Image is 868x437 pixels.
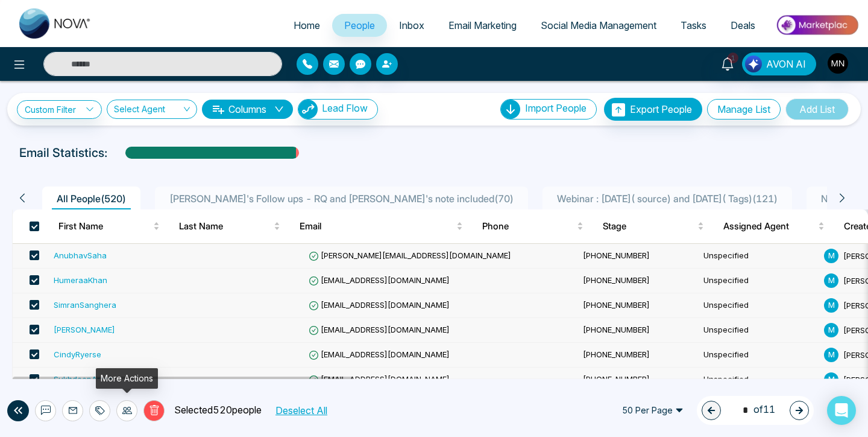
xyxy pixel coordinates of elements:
[309,250,511,260] span: [PERSON_NAME][EMAIL_ADDRESS][DOMAIN_NAME]
[552,193,782,205] span: Webinar : [DATE]( source) and [DATE]( Tags) ( 121 )
[387,14,436,37] a: Inbox
[19,8,92,39] img: Nova CRM Logo
[735,402,775,418] span: of 11
[603,219,695,234] span: Stage
[54,249,107,261] div: AnubhavSaha
[54,373,113,385] div: SukhdeepArora
[52,193,131,205] span: All People ( 520 )
[525,102,587,114] span: Import People
[583,325,650,334] span: [PHONE_NUMBER]
[54,324,115,336] div: [PERSON_NAME]
[707,99,781,120] button: Manage List
[58,219,151,234] span: First Name
[293,99,378,120] a: Lead FlowLead Flow
[742,53,816,75] button: AVON AI
[699,368,819,392] td: Unspecified
[604,98,702,121] button: Export People
[824,348,838,362] span: M
[583,250,650,260] span: [PHONE_NUMBER]
[436,14,529,37] a: Email Marketing
[827,396,856,425] div: Open Intercom Messenger
[274,104,284,114] span: down
[681,19,706,31] span: Tasks
[96,368,158,389] div: More Actions
[448,19,517,31] span: Email Marketing
[583,349,650,359] span: [PHONE_NUMBER]
[298,99,378,120] button: Lead Flow
[728,53,738,63] span: 1
[699,318,819,343] td: Unspecified
[529,14,668,37] a: Social Media Management
[583,374,650,384] span: [PHONE_NUMBER]
[309,349,450,359] span: [EMAIL_ADDRESS][DOMAIN_NAME]
[713,53,742,74] a: 1
[332,14,387,37] a: People
[723,219,816,234] span: Assigned Agent
[19,144,107,162] p: Email Statistics:
[824,372,838,387] span: M
[49,209,169,243] th: First Name
[699,269,819,293] td: Unspecified
[541,19,656,31] span: Social Media Management
[824,298,838,313] span: M
[300,219,454,234] span: Email
[281,14,332,37] a: Home
[699,343,819,368] td: Unspecified
[54,348,101,360] div: CindyRyerse
[165,403,262,418] p: Selected 520 people
[630,103,692,115] span: Export People
[714,209,834,243] th: Assigned Agent
[290,209,473,243] th: Email
[165,193,518,205] span: [PERSON_NAME]'s Follow ups - RQ and [PERSON_NAME]'s note included ( 70 )
[344,19,375,31] span: People
[179,219,271,234] span: Last Name
[583,300,650,310] span: [PHONE_NUMBER]
[731,19,755,31] span: Deals
[309,325,450,334] span: [EMAIL_ADDRESS][DOMAIN_NAME]
[271,403,331,418] button: Deselect All
[294,19,320,31] span: Home
[54,299,116,311] div: SimranSanghera
[745,56,762,72] img: Lead Flow
[322,102,368,114] span: Lead Flow
[309,275,450,285] span: [EMAIL_ADDRESS][DOMAIN_NAME]
[17,100,102,119] a: Custom Filter
[719,14,767,37] a: Deals
[824,273,838,288] span: M
[824,249,838,263] span: M
[54,274,107,286] div: HumeraaKhan
[583,275,650,285] span: [PHONE_NUMBER]
[668,14,719,37] a: Tasks
[309,300,450,310] span: [EMAIL_ADDRESS][DOMAIN_NAME]
[766,57,806,71] span: AVON AI
[169,209,290,243] th: Last Name
[298,100,318,119] img: Lead Flow
[699,244,819,269] td: Unspecified
[482,219,574,234] span: Phone
[309,374,450,384] span: [EMAIL_ADDRESS][DOMAIN_NAME]
[399,19,424,31] span: Inbox
[828,53,848,74] img: User Avatar
[593,209,714,243] th: Stage
[699,293,819,318] td: Unspecified
[773,11,861,39] img: Market-place.gif
[473,209,593,243] th: Phone
[202,100,293,119] button: Columnsdown
[614,401,692,420] span: 50 Per Page
[824,323,838,337] span: M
